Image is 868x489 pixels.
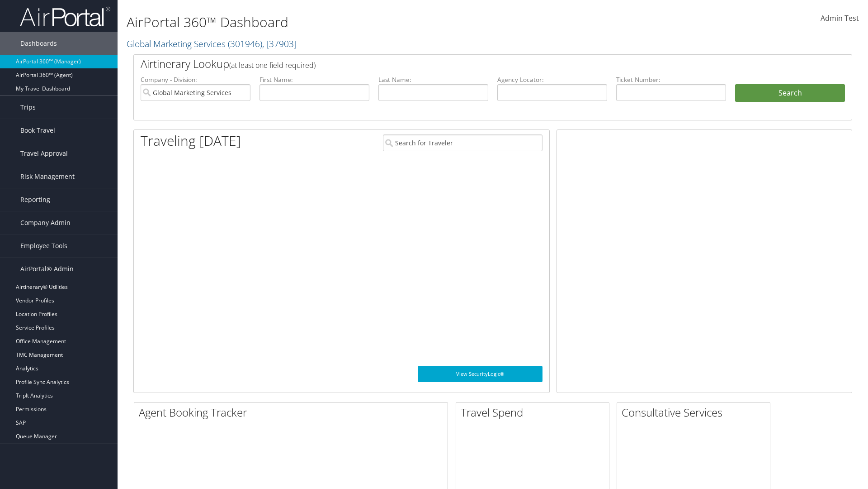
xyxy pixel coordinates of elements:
span: Admin Test [821,13,859,23]
h1: Traveling [DATE] [141,131,241,150]
span: Company Admin [20,211,71,234]
span: Risk Management [20,165,75,188]
a: Global Marketing Services [127,38,297,50]
img: airportal-logo.png [20,6,110,27]
label: Company - Division: [141,75,250,84]
h1: AirPortal 360™ Dashboard [127,13,615,32]
span: AirPortal® Admin [20,258,74,280]
h2: Consultative Services [622,405,770,420]
span: Employee Tools [20,235,67,257]
a: Admin Test [821,5,859,33]
label: Last Name: [378,75,488,84]
span: Trips [20,96,36,119]
span: , [ 37903 ] [262,38,297,50]
span: Travel Approval [20,142,68,165]
label: First Name: [259,75,369,84]
label: Ticket Number: [616,75,726,84]
span: ( 301946 ) [228,38,262,50]
h2: Travel Spend [461,405,609,420]
span: Book Travel [20,119,55,142]
span: Dashboards [20,32,57,55]
button: Search [735,84,845,102]
h2: Agent Booking Tracker [139,405,448,420]
input: Search for Traveler [383,134,542,151]
span: Reporting [20,188,50,211]
h2: Airtinerary Lookup [141,56,785,72]
label: Agency Locator: [497,75,607,84]
a: View SecurityLogic® [418,366,542,382]
span: (at least one field required) [229,60,316,70]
